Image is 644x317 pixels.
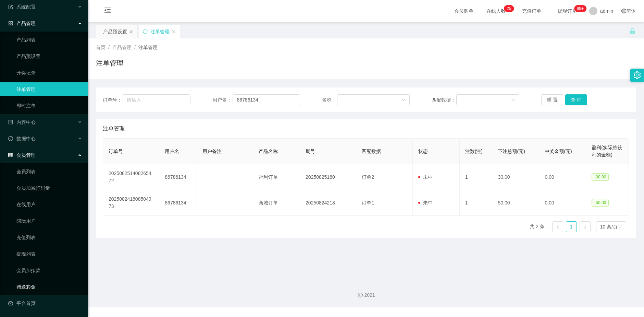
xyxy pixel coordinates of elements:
a: 充值列表 [16,231,82,244]
td: 86786134 [159,164,197,190]
i: 图标: setting [633,71,641,79]
span: 内容中心 [8,119,36,125]
li: 下一页 [580,221,591,232]
td: 0.00 [539,164,586,190]
p: 2 [507,5,509,12]
i: 图标: global [621,9,626,13]
a: 注单管理 [16,82,82,96]
i: 图标: appstore-o [8,21,13,26]
td: 20250825180 [300,164,356,190]
a: 即时注单 [16,99,82,113]
button: 查 询 [565,94,587,105]
li: 1 [566,221,577,232]
span: 期号 [306,149,315,154]
td: 1 [460,190,493,216]
i: 图标: close [172,30,176,34]
span: 提现订单 [554,9,580,13]
span: 产品管理 [8,21,36,26]
i: 图标: form [8,4,13,9]
sup: 25 [504,5,514,12]
a: 1 [566,222,577,232]
div: 2021 [93,292,639,299]
span: 未中 [418,174,433,180]
span: 会员管理 [8,152,36,158]
td: 商城订单 [253,190,300,216]
i: 图标: unlock [630,28,636,34]
span: 下注总额(元) [498,149,525,154]
span: 用户名： [212,96,233,104]
td: 86786134 [159,190,197,216]
div: 注单管理 [150,25,170,38]
i: 图标: menu-fold [96,0,119,22]
li: 共 2 条， [530,221,549,232]
span: 充值订单 [519,9,545,13]
span: 订单1 [362,200,374,206]
td: 0.00 [539,190,586,216]
i: 图标: table [8,153,13,157]
button: 重 置 [541,94,563,105]
span: 产品名称 [259,149,278,154]
span: 订单号： [103,96,123,104]
i: 图标: copyright [358,293,363,297]
span: 中奖金额(元) [545,149,572,154]
td: 20250824218 [300,190,356,216]
sup: 965 [574,5,586,12]
span: 用户备注 [202,149,222,154]
i: 图标: right [583,225,587,229]
h1: 注单管理 [96,58,123,68]
span: 盈利(实际总获利的金额) [592,145,622,157]
i: 图标: close [129,30,133,34]
span: 名称： [322,96,337,104]
span: 首页 [96,45,106,50]
span: 用户名 [165,149,179,154]
i: 图标: left [556,225,560,229]
div: 产品预设置 [103,25,127,38]
a: 陪玩用户 [16,214,82,228]
i: 图标: down [511,98,515,103]
span: 产品管理 [112,45,132,50]
span: 未中 [418,200,433,206]
a: 赠送彩金 [16,280,82,294]
div: 10 条/页 [600,222,618,232]
a: 图标: dashboard平台首页 [8,296,82,310]
a: 在线用户 [16,198,82,211]
td: 福利订单 [253,164,300,190]
span: / [108,45,110,50]
a: 会员加减打码量 [16,181,82,195]
span: 注单管理 [138,45,158,50]
td: 50.00 [492,190,539,216]
li: 上一页 [552,221,563,232]
a: 会员列表 [16,165,82,178]
span: 订单2 [362,174,374,180]
span: 数据中心 [8,136,36,141]
span: 系统配置 [8,4,36,10]
a: 会员加扣款 [16,263,82,277]
a: 开奖记录 [16,66,82,80]
span: 匹配数据 [362,149,381,154]
td: 30.00 [492,164,539,190]
td: 1 [460,164,493,190]
td: 202508241808504973 [103,190,159,216]
a: 产品列表 [16,33,82,47]
i: 图标: check-circle-o [8,136,13,141]
p: 5 [509,5,511,12]
span: 注单管理 [103,125,125,133]
a: 产品预设置 [16,49,82,63]
span: 订单号 [109,149,123,154]
span: -50.00 [592,199,609,207]
input: 请输入 [233,94,300,105]
span: -30.00 [592,173,609,181]
span: 匹配数据： [432,96,456,104]
span: 在线人数 [483,9,509,13]
i: 图标: down [401,98,406,103]
span: 状态 [418,149,428,154]
td: 202508251408265472 [103,164,159,190]
i: 图标: sync [143,29,148,34]
input: 请输入 [123,94,190,105]
span: 注数(注) [465,149,483,154]
i: 图标: down [618,225,622,230]
span: / [134,45,136,50]
a: 提现列表 [16,247,82,261]
i: 图标: profile [8,120,13,125]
